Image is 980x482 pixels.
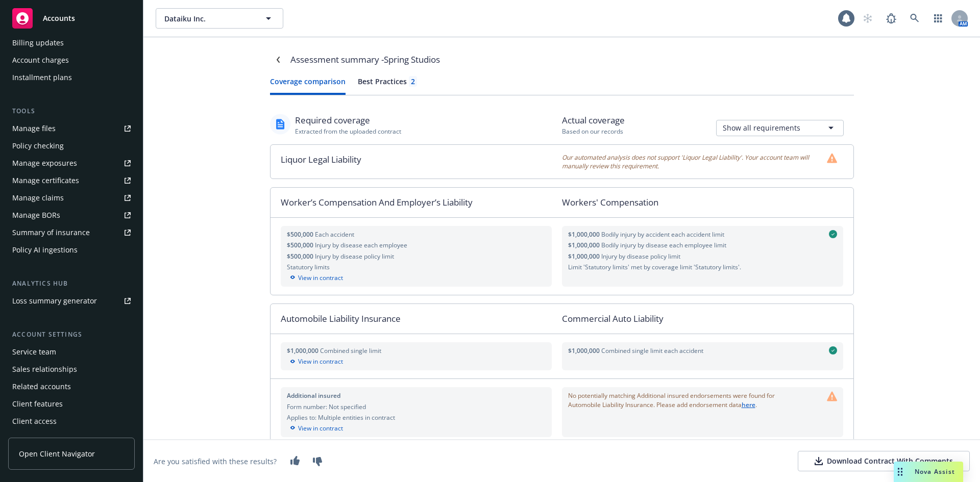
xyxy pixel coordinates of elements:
[8,4,135,33] a: Accounts
[881,8,901,29] a: Report a Bug
[8,35,135,51] a: Billing updates
[742,400,755,409] a: here
[8,106,135,116] div: Tools
[270,52,286,68] a: Navigate back
[287,273,546,283] div: View in contract
[270,76,346,95] button: Coverage comparison
[12,361,77,377] div: Sales relationships
[12,69,72,86] div: Installment plans
[358,76,417,87] div: Best Practices
[601,346,703,355] span: Combined single limit each accident
[315,230,354,239] span: Each accident
[8,155,135,171] a: Manage exposures
[290,53,440,66] div: Assessment summary - Spring Studios
[8,120,135,137] a: Manage files
[562,188,853,217] div: Workers' Compensation
[12,396,63,412] div: Client features
[287,357,546,366] div: View in contract
[8,242,135,258] a: Policy AI ingestions
[568,391,800,409] span: No potentially matching Additional insured endorsements were found for Automobile Liability Insur...
[894,462,906,482] div: Drag to move
[287,230,315,239] span: $500,000
[8,69,135,86] a: Installment plans
[12,242,78,258] div: Policy AI ingestions
[601,241,726,249] span: Bodily injury by disease each employee limit
[12,138,64,154] div: Policy checking
[287,252,315,261] span: $500,000
[12,172,79,189] div: Manage certificates
[562,304,853,334] div: Commercial Auto Liability
[8,190,135,206] a: Manage claims
[8,172,135,189] a: Manage certificates
[562,153,823,170] span: Our automated analysis does not support 'Liquor Legal Liability'. Your account team will manually...
[562,127,625,136] div: Based on our records
[8,52,135,68] a: Account charges
[287,413,546,422] div: Applies to: Multiple entities in contract
[43,14,75,22] span: Accounts
[295,114,401,127] div: Required coverage
[271,188,562,217] div: Worker’s Compensation And Employer’s Liability
[568,252,600,261] span: $1,000,000
[8,396,135,412] a: Client features
[894,462,963,482] button: Nova Assist
[12,207,60,223] div: Manage BORs
[8,344,135,360] a: Service team
[8,224,135,241] a: Summary of insurance
[12,293,97,309] div: Loss summary generator
[154,456,277,467] div: Are you satisfied with these results?
[568,346,600,355] span: $1,000,000
[568,230,600,239] span: $1,000,000
[915,467,955,476] span: Nova Assist
[8,413,135,429] a: Client access
[12,155,77,171] div: Manage exposures
[12,190,64,206] div: Manage claims
[320,346,381,355] span: Combined single limit
[8,378,135,395] a: Related accounts
[295,127,401,136] div: Extracted from the uploaded contract
[12,52,69,68] div: Account charges
[411,76,415,87] div: 2
[857,8,878,29] a: Start snowing
[12,378,71,395] div: Related accounts
[8,293,135,309] a: Loss summary generator
[287,424,546,433] div: View in contract
[271,145,562,179] div: Liquor Legal Liability
[271,304,562,334] div: Automobile Liability Insurance
[287,241,315,249] span: $500,000
[562,114,625,127] div: Actual coverage
[904,8,925,29] a: Search
[287,346,320,355] span: $1,000,000
[928,8,948,29] a: Switch app
[287,391,546,400] div: Additional insured
[19,448,95,459] span: Open Client Navigator
[798,451,970,471] button: Download Contract With Comments
[12,35,64,51] div: Billing updates
[601,230,724,239] span: Bodily injury by accident each accident limit
[8,361,135,377] a: Sales relationships
[156,8,283,29] button: Dataiku Inc.
[8,207,135,223] a: Manage BORs
[287,263,330,271] span: Statutory limits
[315,252,394,261] span: Injury by disease policy limit
[815,456,953,466] div: Download Contract With Comments
[8,278,135,289] div: Analytics hub
[12,413,57,429] div: Client access
[568,263,741,271] span: Limit 'Statutory limits' met by coverage limit 'Statutory limits'.
[287,402,546,411] div: Form number: Not specified
[164,13,253,24] span: Dataiku Inc.
[12,344,56,360] div: Service team
[601,252,680,261] span: Injury by disease policy limit
[8,138,135,154] a: Policy checking
[12,224,90,241] div: Summary of insurance
[8,329,135,340] div: Account settings
[12,120,56,137] div: Manage files
[315,241,407,249] span: Injury by disease each employee
[568,241,600,249] span: $1,000,000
